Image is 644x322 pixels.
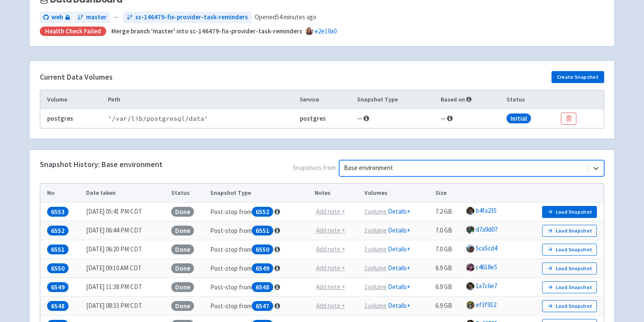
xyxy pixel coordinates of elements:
td: 6.9 GB [433,297,464,316]
a: b4fa235 [476,206,497,215]
td: 7.0 GB [433,221,464,240]
u: 1 volume [364,207,387,215]
a: Details+ [388,207,410,215]
u: Add note + [316,283,345,291]
th: Volumes [362,184,433,203]
u: 1 volume [364,301,387,310]
span: Done [171,207,194,217]
td: [DATE] 09:10 AM CDT [83,259,168,278]
td: 6.9 GB [433,259,464,278]
span: 6552 [252,207,273,217]
span: Snapshots from [163,160,604,180]
span: Initial [507,113,531,123]
span: web [51,12,63,22]
td: Post-stop from [208,240,312,259]
h4: Current Data Volumes [40,73,113,81]
a: 1a7c6e7 [476,282,497,290]
a: Details+ [388,245,410,253]
td: Post-stop from [208,278,312,297]
time: 54 minutes ago [276,13,316,21]
u: 1 volume [364,283,387,291]
th: Notes [312,184,362,203]
td: 7.0 GB [433,240,464,259]
td: [DATE] 06:20 PM CDT [83,240,168,259]
a: 5ca5cd4 [476,244,497,252]
u: Add note + [316,301,345,310]
span: sc-146479-fix-provider-task-reminders [135,12,248,22]
th: Snapshot Type [208,184,312,203]
span: Done [171,244,194,254]
a: Details+ [388,226,410,234]
span: 6552 [47,226,69,236]
button: Load Snapshot [542,262,597,274]
span: 6551 [252,226,273,236]
u: Add note + [316,207,345,215]
span: Done [171,301,194,311]
h4: Snapshot History: Base environment [40,160,163,169]
td: — [438,109,504,128]
th: Service [297,90,354,109]
u: Add note + [316,245,345,253]
td: 7.2 GB [433,203,464,221]
button: Load Snapshot [542,225,597,237]
b: postgres [300,114,326,122]
span: 6550 [252,244,273,254]
span: ← [113,12,120,22]
span: 6548 [252,282,273,292]
span: Opened [255,12,316,22]
span: 6550 [47,263,69,273]
strong: Merge branch 'master' into sc-146479-fix-provider-task-reminders [111,27,302,35]
u: Add note + [316,264,345,272]
u: 1 volume [364,245,387,253]
td: Post-stop from [208,297,312,316]
a: e2e19a0 [315,27,337,35]
b: postgres [47,114,73,122]
td: Post-stop from [208,203,312,221]
td: ' /var/lib/postgresql/data ' [105,109,297,128]
a: Details+ [388,283,410,291]
th: Based on [438,90,504,109]
th: No [40,184,83,203]
th: Status [504,90,558,109]
td: — [354,109,438,128]
button: Load Snapshot [542,281,597,293]
span: Done [171,263,194,273]
button: Load Snapshot [542,206,597,218]
td: 6.9 GB [433,278,464,297]
th: Size [433,184,464,203]
a: sc-146479-fix-provider-task-reminders [123,12,251,23]
th: Path [105,90,297,109]
td: [DATE] 11:38 PM CDT [83,278,168,297]
a: web [40,12,73,23]
span: Done [171,282,194,292]
a: Details+ [388,264,410,272]
u: 1 volume [364,264,387,272]
button: Load Snapshot [542,244,597,256]
th: Volume [40,90,105,109]
button: Load Snapshot [542,300,597,312]
td: Post-stop from [208,221,312,240]
span: 6551 [47,244,69,254]
u: Add note + [316,226,345,234]
td: [DATE] 08:33 PM CDT [83,297,168,316]
th: Date taken [83,184,168,203]
span: master [86,12,107,22]
span: Done [171,226,194,236]
td: [DATE] 05:41 PM CDT [83,203,168,221]
span: 6547 [252,301,273,311]
a: master [74,12,110,23]
button: Create Snapshot [552,71,604,83]
span: 6549 [252,263,273,273]
a: c4618e5 [476,263,497,271]
a: Details+ [388,301,410,310]
td: [DATE] 06:44 PM CDT [83,221,168,240]
td: Post-stop from [208,259,312,278]
span: 6553 [47,207,69,217]
span: 6549 [47,282,69,292]
a: ef3f912 [476,301,496,309]
div: Health check failed [40,27,106,36]
th: Snapshot Type [354,90,438,109]
a: d7a9d07 [476,225,498,233]
u: 1 volume [364,226,387,234]
th: Status [169,184,208,203]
